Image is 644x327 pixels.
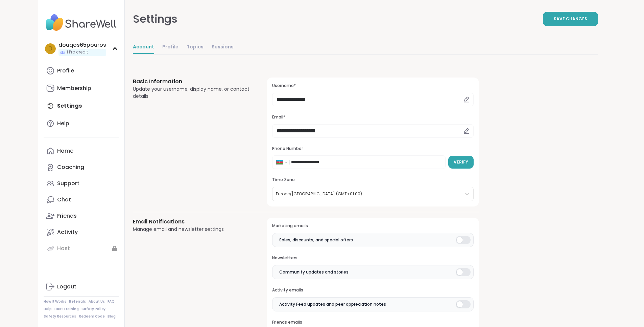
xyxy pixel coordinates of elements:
[212,41,234,54] a: Sessions
[44,11,119,35] img: ShareWell Nav Logo
[133,11,177,27] div: Settings
[279,269,349,275] span: Community updates and stories
[81,307,105,311] a: Safety Policy
[57,283,76,290] div: Logout
[48,44,52,53] span: d
[89,299,105,304] a: About Us
[44,208,119,224] a: Friends
[54,307,79,311] a: Host Training
[44,80,119,96] a: Membership
[133,226,251,233] div: Manage email and newsletter settings
[133,41,154,54] a: Account
[57,147,73,155] div: Home
[272,320,473,325] h3: Friends emails
[69,299,86,304] a: Referrals
[44,314,76,319] a: Safety Resources
[44,192,119,208] a: Chat
[79,314,105,319] a: Redeem Code
[44,299,66,304] a: How It Works
[133,218,251,226] h3: Email Notifications
[272,114,473,120] h3: Email*
[57,196,71,203] div: Chat
[279,237,353,243] span: Sales, discounts, and special offers
[108,314,116,319] a: Blog
[44,63,119,79] a: Profile
[44,307,52,311] a: Help
[58,41,106,49] div: douqos65pouros
[57,180,79,187] div: Support
[543,12,598,26] button: Save Changes
[448,156,474,169] button: Verify
[44,115,119,132] a: Help
[272,255,473,261] h3: Newsletters
[454,159,468,165] span: Verify
[108,299,115,304] a: FAQ
[57,85,91,92] div: Membership
[57,120,69,127] div: Help
[57,67,74,74] div: Profile
[133,86,251,100] div: Update your username, display name, or contact details
[272,146,473,152] h3: Phone Number
[272,287,473,293] h3: Activity emails
[279,301,386,307] span: Activity Feed updates and peer appreciation notes
[57,228,78,236] div: Activity
[133,78,251,86] h3: Basic Information
[67,49,88,55] span: 1 Pro credit
[57,163,84,171] div: Coaching
[272,83,473,89] h3: Username*
[57,245,70,252] div: Host
[272,177,473,183] h3: Time Zone
[44,175,119,192] a: Support
[57,212,77,220] div: Friends
[162,41,178,54] a: Profile
[44,279,119,295] a: Logout
[187,41,204,54] a: Topics
[44,224,119,240] a: Activity
[554,16,587,22] span: Save Changes
[44,159,119,175] a: Coaching
[44,240,119,257] a: Host
[272,223,473,229] h3: Marketing emails
[44,143,119,159] a: Home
